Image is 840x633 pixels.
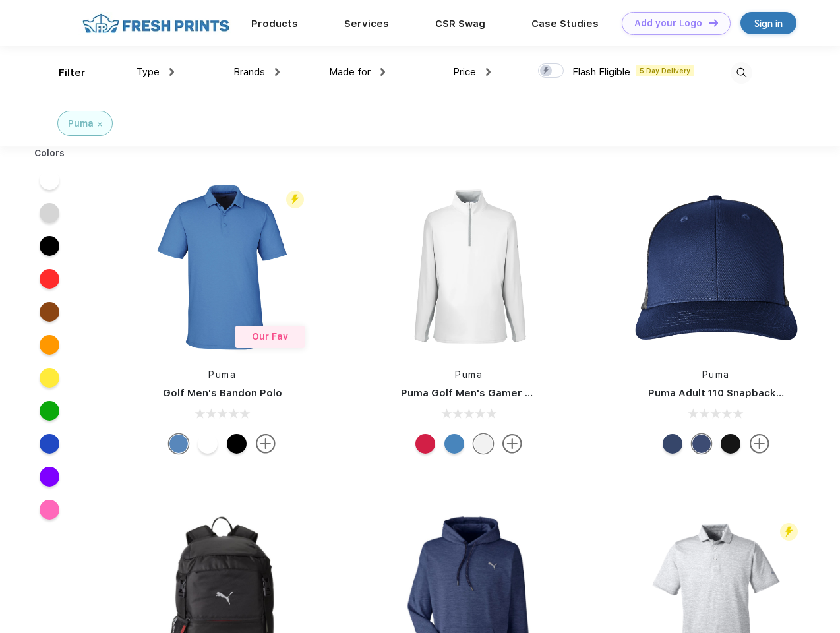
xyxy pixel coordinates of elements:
[252,331,288,342] span: Our Fav
[502,434,522,454] img: more.svg
[453,66,476,78] span: Price
[329,66,371,78] span: Made for
[628,179,804,355] img: func=resize&h=266
[59,65,86,80] div: Filter
[24,146,75,160] div: Colors
[721,434,740,454] div: Pma Blk with Pma Blk
[227,434,247,454] div: Puma Black
[381,179,556,355] img: func=resize&h=266
[572,66,630,78] span: Flash Eligible
[473,434,493,454] div: Bright White
[344,18,389,30] a: Services
[286,191,304,208] img: flash_active_toggle.svg
[754,16,783,31] div: Sign in
[702,369,730,380] a: Puma
[750,434,769,454] img: more.svg
[636,65,694,76] span: 5 Day Delivery
[415,434,435,454] div: Ski Patrol
[444,434,464,454] div: Bright Cobalt
[135,179,310,355] img: func=resize&h=266
[251,18,298,30] a: Products
[780,523,798,541] img: flash_active_toggle.svg
[78,12,233,35] img: fo%20logo%202.webp
[455,369,483,380] a: Puma
[163,387,282,399] a: Golf Men's Bandon Polo
[486,68,491,76] img: dropdown.png
[136,66,160,78] span: Type
[208,369,236,380] a: Puma
[169,434,189,454] div: Lake Blue
[435,18,485,30] a: CSR Swag
[256,434,276,454] img: more.svg
[169,68,174,76] img: dropdown.png
[198,434,218,454] div: Bright White
[401,387,609,399] a: Puma Golf Men's Gamer Golf Quarter-Zip
[98,122,102,127] img: filter_cancel.svg
[731,62,752,84] img: desktop_search.svg
[68,117,94,131] div: Puma
[740,12,796,34] a: Sign in
[709,19,718,26] img: DT
[275,68,280,76] img: dropdown.png
[634,18,702,29] div: Add your Logo
[663,434,682,454] div: Peacoat with Qut Shd
[692,434,711,454] div: Peacoat Qut Shd
[233,66,265,78] span: Brands
[380,68,385,76] img: dropdown.png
